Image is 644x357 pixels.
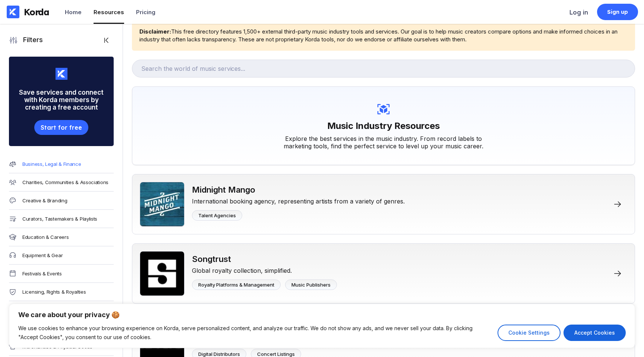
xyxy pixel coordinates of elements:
[9,192,114,210] a: Creative & Branding
[65,9,82,16] div: Home
[9,228,114,246] a: Education & Careers
[9,246,114,265] a: Equipment & Gear
[9,173,114,192] a: Charities, Communities & Associations
[136,9,155,16] div: Pricing
[192,185,405,195] div: Midnight Mango
[192,195,405,205] div: International booking agency, representing artists from a variety of genres.
[9,283,114,301] a: Licensing, Rights & Royalties
[24,6,49,18] div: Korda
[18,310,626,319] p: We care about your privacy 🍪
[192,254,337,264] div: Songtrust
[132,60,635,78] input: Search the world of music services...
[139,28,628,43] div: This free directory features 1,500+ external third-party music industry tools and services. Our g...
[140,251,184,296] img: Songtrust
[498,325,561,341] button: Cookie Settings
[18,36,43,45] div: Filters
[198,282,274,288] div: Royalty Platforms & Management
[22,289,86,295] div: Licensing, Rights & Royalties
[34,120,88,135] button: Start for free
[22,198,67,203] div: Creative & Branding
[9,80,114,120] div: Save services and connect with Korda members by creating a free account
[18,324,492,342] p: We use cookies to enhance your browsing experience on Korda, serve personalized content, and anal...
[597,4,638,20] a: Sign up
[22,179,108,185] div: Charities, Communities & Associations
[607,8,628,16] div: Sign up
[41,124,82,131] div: Start for free
[22,252,63,258] div: Equipment & Gear
[291,282,331,288] div: Music Publishers
[22,216,97,222] div: Curators, Tastemakers & Playlists
[132,174,635,234] a: Midnight MangoMidnight MangoInternational booking agency, representing artists from a variety of ...
[9,210,114,228] a: Curators, Tastemakers & Playlists
[9,155,114,173] a: Business, Legal & Finance
[9,265,114,283] a: Festivals & Events
[198,212,236,218] div: Talent Agencies
[22,161,81,167] div: Business, Legal & Finance
[192,264,337,274] div: Global royalty collection, simplified.
[569,9,588,16] div: Log in
[272,135,495,150] div: Explore the best services in the music industry. From record labels to marketing tools, find the ...
[327,117,440,135] h1: Music Industry Resources
[563,325,626,341] button: Accept Cookies
[140,182,184,227] img: Midnight Mango
[139,28,171,35] b: Disclaimer:
[22,271,62,277] div: Festivals & Events
[132,243,635,304] a: SongtrustSongtrustGlobal royalty collection, simplified.Royalty Platforms & ManagementMusic Publi...
[22,234,69,240] div: Education & Careers
[94,9,124,16] div: Resources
